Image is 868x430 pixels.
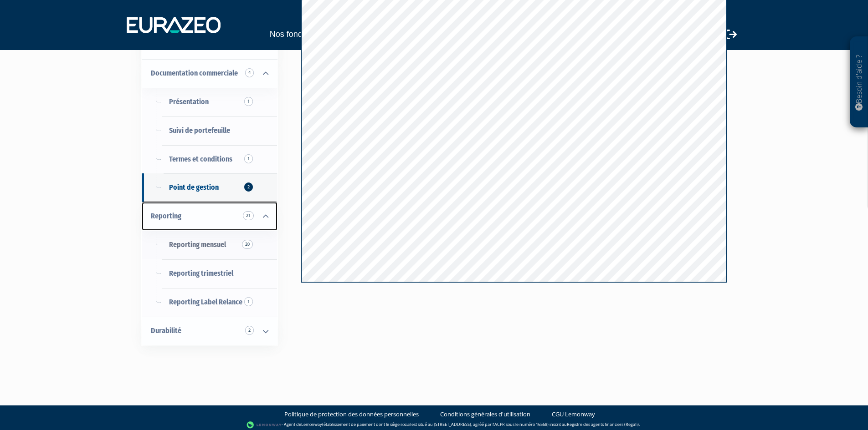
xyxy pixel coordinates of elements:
a: Documentation commerciale 4 [142,59,277,88]
span: Suivi de portefeuille [169,126,230,135]
a: Point de gestion2 [142,173,277,202]
span: 1 [244,154,253,163]
span: 2 [245,326,254,335]
span: 2 [244,182,253,192]
a: Reporting trimestriel [142,259,277,288]
a: Registre des agents financiers (Regafi) [567,421,639,427]
a: Reporting mensuel20 [142,231,277,259]
a: Durabilité 2 [142,317,277,345]
span: 4 [245,68,254,77]
span: 1 [244,297,253,306]
span: Reporting Label Relance [169,298,242,306]
img: 1732889491-logotype_eurazeo_blanc_rvb.png [127,17,221,33]
a: CGU Lemonway [552,410,595,419]
a: Suivi de portefeuille [142,116,277,145]
span: 20 [242,240,253,249]
p: Besoin d'aide ? [854,41,864,123]
a: Lemonway [301,421,322,427]
span: Termes et conditions [169,155,232,163]
span: 21 [243,211,254,220]
span: 1 [244,97,253,106]
span: Présentation [169,97,209,106]
span: Reporting trimestriel [169,269,233,278]
span: Reporting [151,212,181,220]
a: Conditions générales d'utilisation [440,410,530,419]
span: Durabilité [151,326,181,335]
span: Reporting mensuel [169,240,226,249]
a: Reporting 21 [142,202,277,231]
div: - Agent de (établissement de paiement dont le siège social est situé au [STREET_ADDRESS], agréé p... [9,420,859,430]
a: Nos fonds [270,28,307,40]
img: logo-lemonway.png [247,420,282,430]
a: Présentation1 [142,88,277,116]
span: Point de gestion [169,183,219,192]
a: Reporting Label Relance1 [142,288,277,317]
span: Documentation commerciale [151,69,238,77]
a: Politique de protection des données personnelles [284,410,419,419]
a: Termes et conditions1 [142,145,277,174]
